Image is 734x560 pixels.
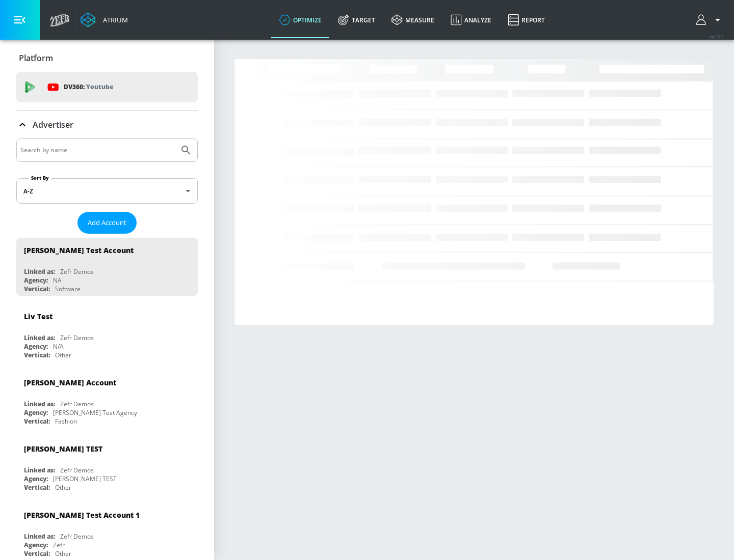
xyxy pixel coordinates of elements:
div: [PERSON_NAME] AccountLinked as:Zefr DemosAgency:[PERSON_NAME] Test AgencyVertical:Fashion [16,370,198,428]
div: Zefr Demos [60,466,94,474]
div: [PERSON_NAME] Test AccountLinked as:Zefr DemosAgency:NAVertical:Software [16,238,198,296]
div: [PERSON_NAME] Test Account 1 [24,510,140,520]
div: Other [55,483,71,492]
div: Agency: [24,474,48,483]
div: Zefr Demos [60,333,94,342]
div: Zefr [53,541,65,549]
div: Other [55,351,71,359]
div: Vertical: [24,351,50,359]
div: [PERSON_NAME] TESTLinked as:Zefr DemosAgency:[PERSON_NAME] TESTVertical:Other [16,436,198,494]
div: Agency: [24,342,48,351]
p: Advertiser [33,119,73,130]
button: Add Account [77,212,137,234]
div: Agency: [24,408,48,417]
div: Zefr Demos [60,400,94,408]
div: Agency: [24,541,48,549]
div: [PERSON_NAME] Account [24,378,116,387]
div: Vertical: [24,285,50,293]
p: Youtube [86,81,113,92]
span: Add Account [88,217,126,229]
div: Zefr Demos [60,267,94,276]
p: Platform [19,52,53,64]
div: N/A [53,342,64,351]
div: Advertiser [16,110,198,139]
div: Linked as: [24,466,55,474]
div: Vertical: [24,417,50,426]
div: Platform [16,44,198,72]
p: DV360: [64,81,113,93]
a: optimize [271,2,330,38]
div: Liv Test [24,312,53,321]
a: Target [330,2,383,38]
div: Other [55,549,71,558]
a: Analyze [442,2,500,38]
div: Liv TestLinked as:Zefr DemosAgency:N/AVertical:Other [16,304,198,362]
div: Zefr Demos [60,532,94,541]
div: A-Z [16,178,198,204]
a: Report [500,2,553,38]
div: Fashion [55,417,77,426]
div: Vertical: [24,483,50,492]
div: Linked as: [24,532,55,541]
div: DV360: Youtube [16,72,198,102]
input: Search by name [20,144,175,157]
div: [PERSON_NAME] TEST [53,474,117,483]
a: Atrium [81,12,128,27]
div: [PERSON_NAME] TEST [24,444,102,454]
div: [PERSON_NAME] Test Account [24,245,134,255]
div: Vertical: [24,549,50,558]
div: Linked as: [24,333,55,342]
label: Sort By [29,175,51,181]
div: Linked as: [24,400,55,408]
div: Agency: [24,276,48,285]
div: [PERSON_NAME] Test Agency [53,408,137,417]
span: v 4.22.2 [710,34,724,39]
div: Software [55,285,81,293]
div: NA [53,276,62,285]
a: measure [383,2,442,38]
div: Atrium [99,15,128,24]
div: Linked as: [24,267,55,276]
